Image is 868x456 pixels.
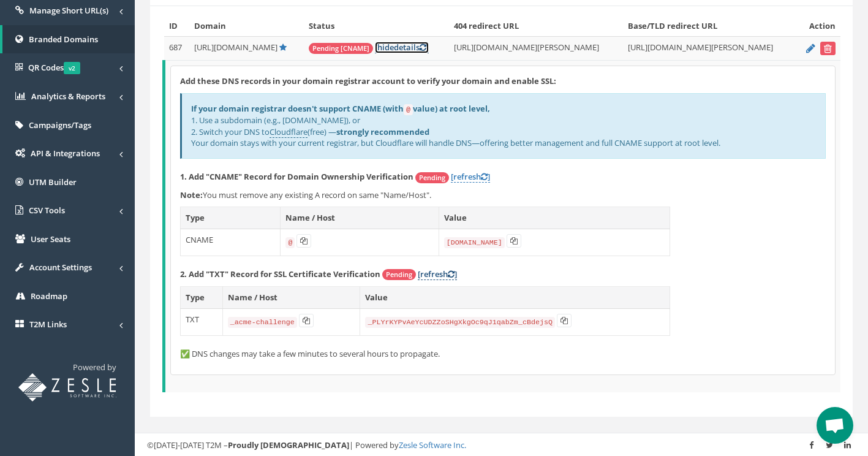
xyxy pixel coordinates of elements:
[191,103,490,114] b: If your domain registrar doesn't support CNAME (with value) at root level,
[180,75,556,86] strong: Add these DNS records in your domain registrar account to verify your domain and enable SSL:
[444,237,505,248] code: [DOMAIN_NAME]
[180,189,203,200] b: Note:
[147,439,856,451] div: ©[DATE]-[DATE] T2M – | Powered by
[194,42,277,53] span: [URL][DOMAIN_NAME]
[796,15,840,37] th: Action
[623,37,796,61] td: [URL][DOMAIN_NAME][PERSON_NAME]
[228,317,297,328] code: _acme-challenge
[29,262,92,273] span: Account Settings
[418,268,457,280] a: [refresh]
[180,268,380,279] strong: 2. Add "TXT" Record for SSL Certificate Verification
[189,15,304,37] th: Domain
[360,287,670,309] th: Value
[270,126,308,138] a: Cloudflare
[164,15,189,37] th: ID
[180,171,413,182] strong: 1. Add "CNAME" Record for Domain Ownership Verification
[180,93,826,159] div: 1. Use a subdomain (e.g., [DOMAIN_NAME]), or 2. Switch your DNS to (free) — Your domain stays wit...
[29,205,65,216] span: CSV Tools
[181,229,281,256] td: CNAME
[415,172,449,183] span: Pending
[31,291,67,302] span: Roadmap
[399,439,466,450] a: Zesle Software Inc.
[31,234,70,245] span: User Seats
[304,15,449,37] th: Status
[449,15,622,37] th: 404 redirect URL
[64,62,80,74] span: v2
[180,348,826,360] p: ✅ DNS changes may take a few minutes to several hours to propagate.
[336,126,429,137] b: strongly recommended
[279,42,287,53] a: Default
[180,189,826,201] p: You must remove any existing A record on same "Name/Host".
[164,37,189,61] td: 687
[31,91,105,102] span: Analytics & Reports
[404,104,413,115] code: @
[222,287,360,309] th: Name / Host
[285,237,295,248] code: @
[29,120,91,131] span: Campaigns/Tags
[382,269,416,280] span: Pending
[375,42,429,53] a: [hidedetails]
[29,319,67,330] span: T2M Links
[439,207,670,229] th: Value
[181,207,281,229] th: Type
[365,317,555,328] code: _PLYrKYPvAeYcUDZZoSHgXkgOc9qJ1qabZm_cBdejsQ
[228,439,349,450] strong: Proudly [DEMOGRAPHIC_DATA]
[377,42,394,53] span: hide
[181,287,223,309] th: Type
[28,62,80,73] span: QR Codes
[29,5,108,16] span: Manage Short URL(s)
[309,43,373,54] span: Pending [CNAME]
[31,148,100,159] span: API & Integrations
[281,207,439,229] th: Name / Host
[181,308,223,335] td: TXT
[451,171,490,183] a: [refresh]
[817,407,853,444] a: Open chat
[18,373,116,401] img: T2M URL Shortener powered by Zesle Software Inc.
[29,34,98,45] span: Branded Domains
[29,177,77,188] span: UTM Builder
[73,362,116,373] span: Powered by
[623,15,796,37] th: Base/TLD redirect URL
[449,37,622,61] td: [URL][DOMAIN_NAME][PERSON_NAME]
